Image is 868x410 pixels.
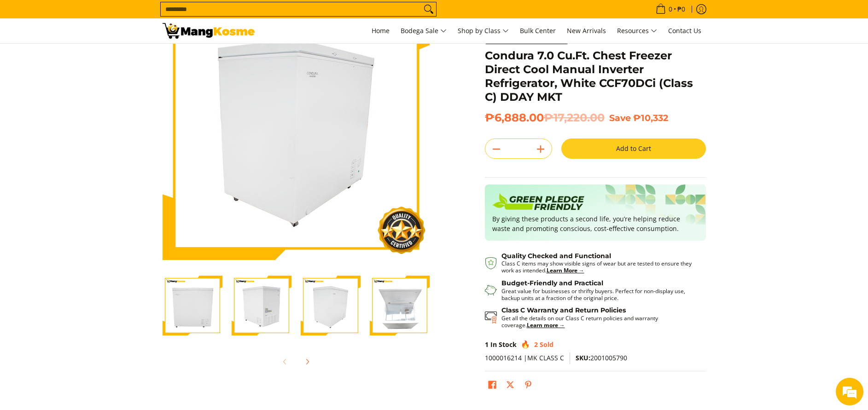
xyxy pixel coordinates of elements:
img: Condura 7.0 Cu.Ft. Chest Freezer Direct Cool Manual Inverter Refrigerator, White CCF70DCi (Class ... [370,276,430,335]
strong: Quality Checked and Functional [501,252,611,260]
span: Bulk Center [520,26,556,35]
span: Shop by Class [458,25,509,37]
span: • [653,4,688,14]
button: Search [421,2,436,16]
span: ₱10,332 [633,112,668,123]
a: Pin on Pinterest [522,378,535,394]
strong: Class C Warranty and Return Policies [501,306,626,314]
span: Bodega Sale [401,25,447,37]
a: Learn more → [527,321,565,329]
del: ₱17,220.00 [544,111,605,125]
span: Contact Us [668,26,701,35]
a: Shop by Class [453,18,513,43]
h1: Condura 7.0 Cu.Ft. Chest Freezer Direct Cool Manual Inverter Refrigerator, White CCF70DCi (Class ... [485,49,706,104]
img: Condura 7.0 Cu.Ft. Chest Freezer Direct Cool Manual Inverter Refrigerator, White CCF70DCi (Class ... [163,276,222,335]
nav: Main Menu [264,18,706,43]
button: Add to Cart [561,139,706,159]
span: 2001005790 [576,353,627,362]
span: In Stock [490,340,517,349]
img: Badge sustainability green pledge friendly [492,192,584,214]
span: Sold [540,340,553,349]
a: Home [367,18,394,43]
button: Next [297,352,317,372]
img: Condura 7.0 Cu.Ft. Chest Freezer Direct Cool Manual Inverter Refrigerator, White CCF70DCi (Class ... [232,276,291,335]
span: Save [609,112,631,123]
img: Condura 9.3 Cu. Ft. Inverter Refrigerator 9.9. DDAY l Mang Kosme [163,23,255,39]
img: Condura 7.0 Cu.Ft. Chest Freezer Direct Cool Manual Inverter Refrigerator, White CCF70DCi (Class ... [301,276,361,335]
a: Post on X [504,378,517,394]
button: Subtract [485,142,507,156]
a: Contact Us [664,18,706,43]
a: Bulk Center [515,18,560,43]
a: Bodega Sale [396,18,451,43]
p: Class C items may show visible signs of wear but are tested to ensure they work as intended. [501,260,697,274]
a: Resources [612,18,662,43]
p: Great value for businesses or thrifty buyers. Perfect for non-display use, backup units at a frac... [501,288,697,301]
span: 1 [485,340,489,349]
a: New Arrivals [562,18,611,43]
span: 1000016214 |MK CLASS C [485,353,564,362]
span: Resources [617,25,657,37]
span: ₱0 [676,6,687,12]
span: 2 [534,340,538,349]
span: 0 [667,6,674,12]
a: Share on Facebook [486,378,499,394]
strong: Budget-Friendly and Practical [501,279,603,287]
button: Add [530,142,552,156]
span: SKU: [576,353,590,362]
p: By giving these products a second life, you’re helping reduce waste and promoting conscious, cost... [492,214,699,233]
span: ₱6,888.00 [485,111,605,125]
span: New Arrivals [567,26,606,35]
a: Learn More → [547,266,584,274]
span: Home [372,26,390,35]
p: Get all the details on our Class C return policies and warranty coverage. [501,315,697,329]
